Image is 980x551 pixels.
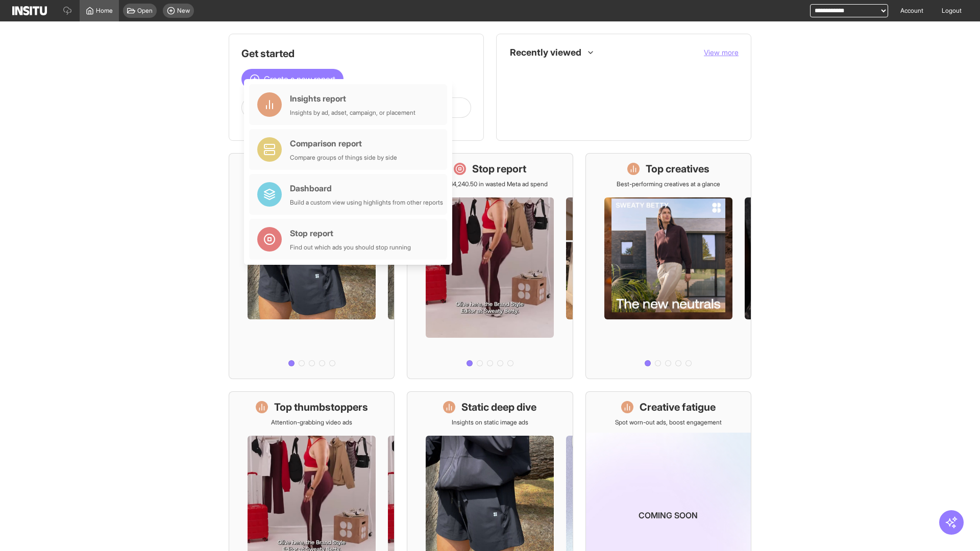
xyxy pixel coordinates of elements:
p: Best-performing creatives at a glance [617,180,720,188]
div: Insights report [290,92,415,105]
span: Open [137,7,153,15]
div: Comparison report [290,137,397,149]
div: Compare groups of things side by side [290,154,397,162]
h1: Get started [241,46,471,61]
span: Create a new report [264,73,335,85]
button: View more [704,47,739,58]
span: Home [96,7,113,15]
div: Find out which ads you should stop running [290,243,411,252]
p: Insights on static image ads [452,418,528,427]
a: Stop reportSave £14,240.50 in wasted Meta ad spend [407,153,573,379]
div: Dashboard [290,182,443,194]
a: Top creativesBest-performing creatives at a glance [585,153,751,379]
div: Build a custom view using highlights from other reports [290,198,443,207]
div: Stop report [290,227,411,239]
p: Save £14,240.50 in wasted Meta ad spend [432,180,548,188]
a: What's live nowSee all active ads instantly [229,153,395,379]
h1: Stop report [472,162,526,176]
span: New [177,7,190,15]
p: Attention-grabbing video ads [271,418,352,427]
img: Logo [12,6,47,15]
div: Insights by ad, adset, campaign, or placement [290,109,415,117]
h1: Top thumbstoppers [274,400,368,414]
span: View more [704,48,739,57]
h1: Static deep dive [461,400,536,414]
h1: Top creatives [646,162,709,176]
button: Create a new report [241,69,344,89]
